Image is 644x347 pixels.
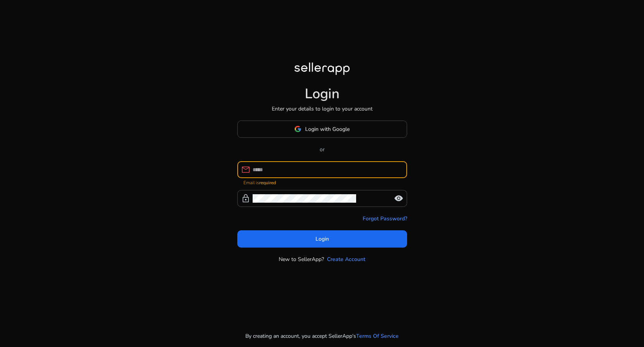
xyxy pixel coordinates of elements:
[363,215,407,223] a: Forgot Password?
[237,121,407,138] button: Login with Google
[294,126,301,132] img: google-logo.svg
[305,86,340,102] h1: Login
[237,230,407,248] button: Login
[241,165,250,174] span: mail
[315,235,329,243] span: Login
[356,332,399,340] a: Terms Of Service
[305,125,350,133] span: Login with Google
[279,255,324,263] p: New to SellerApp?
[327,255,365,263] a: Create Account
[237,145,407,154] p: or
[243,178,401,186] mat-error: Email is
[241,194,250,203] span: lock
[394,194,403,203] span: visibility
[272,105,373,113] p: Enter your details to login to your account
[259,180,276,186] strong: required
